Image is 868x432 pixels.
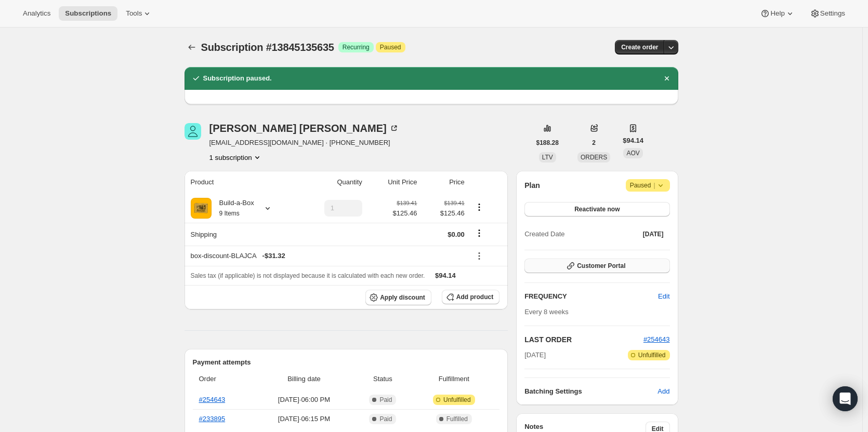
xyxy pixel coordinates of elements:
[524,386,657,397] h6: Batching Settings
[424,208,465,219] span: $125.46
[420,171,468,194] th: Price
[59,6,117,21] button: Subscriptions
[621,43,658,51] span: Create order
[203,73,272,84] h2: Subscription paused.
[574,205,620,213] span: Reactivate now
[581,154,607,161] span: ORDERS
[185,223,297,246] th: Shipping
[524,334,643,345] h2: LAST ORDER
[524,291,658,302] h2: FREQUENCY
[126,9,142,18] span: Tools
[456,293,493,301] span: Add product
[448,231,465,238] span: $0.00
[586,136,602,150] button: 2
[770,9,784,18] span: Help
[442,290,499,304] button: Add product
[443,396,471,404] span: Unfulfilled
[471,227,488,239] button: Shipping actions
[524,202,669,217] button: Reactivate now
[643,230,664,238] span: [DATE]
[471,201,488,213] button: Product actions
[626,150,639,157] span: AOV
[524,308,569,316] span: Every 8 weeks
[209,123,399,133] div: [PERSON_NAME] [PERSON_NAME]
[199,415,226,423] a: #233895
[652,288,676,305] button: Edit
[577,262,625,270] span: Customer Portal
[660,71,674,86] button: Dismiss notification
[380,43,401,51] span: Paused
[820,9,845,18] span: Settings
[542,154,553,161] span: LTV
[379,396,392,404] span: Paid
[257,414,351,424] span: [DATE] · 06:15 PM
[754,6,801,21] button: Help
[257,395,351,405] span: [DATE] · 06:00 PM
[191,198,212,219] img: product img
[653,181,655,190] span: |
[193,368,254,390] th: Order
[365,290,431,305] button: Apply discount
[379,415,392,423] span: Paid
[592,139,596,147] span: 2
[185,40,199,55] button: Subscriptions
[191,272,425,279] span: Sales tax (if applicable) is not displayed because it is calculated with each new order.
[219,210,240,217] small: 9 Items
[435,272,456,279] span: $94.14
[536,139,559,147] span: $188.28
[209,152,262,163] button: Product actions
[23,9,50,18] span: Analytics
[637,227,670,241] button: [DATE]
[524,259,669,273] button: Customer Portal
[657,386,669,397] span: Add
[524,350,546,360] span: [DATE]
[530,136,565,150] button: $188.28
[17,6,57,21] button: Analytics
[185,171,297,194] th: Product
[630,180,666,191] span: Paused
[257,374,351,384] span: Billing date
[185,123,201,140] span: Mick Underwood
[643,334,670,345] button: #254643
[658,291,669,302] span: Edit
[623,136,643,146] span: $94.14
[297,171,365,194] th: Quantity
[357,374,408,384] span: Status
[397,200,417,206] small: $139.41
[193,357,500,368] h2: Payment attempts
[651,383,676,400] button: Add
[446,415,468,423] span: Fulfilled
[380,293,425,302] span: Apply discount
[365,171,420,194] th: Unit Price
[199,396,226,403] a: #254643
[65,9,111,18] span: Subscriptions
[615,40,664,55] button: Create order
[524,229,564,239] span: Created Date
[120,6,159,21] button: Tools
[638,351,666,359] span: Unfulfilled
[804,6,851,21] button: Settings
[343,43,370,51] span: Recurring
[444,200,465,206] small: $139.41
[209,138,399,148] span: [EMAIL_ADDRESS][DOMAIN_NAME] · [PHONE_NUMBER]
[643,335,670,343] a: #254643
[201,42,334,53] span: Subscription #13845135635
[833,386,858,411] div: Open Intercom Messenger
[414,374,493,384] span: Fulfillment
[524,180,540,191] h2: Plan
[191,251,465,261] div: box-discount-BLAJCA
[262,251,285,261] span: - $31.32
[212,198,254,219] div: Build-a-Box
[393,208,417,219] span: $125.46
